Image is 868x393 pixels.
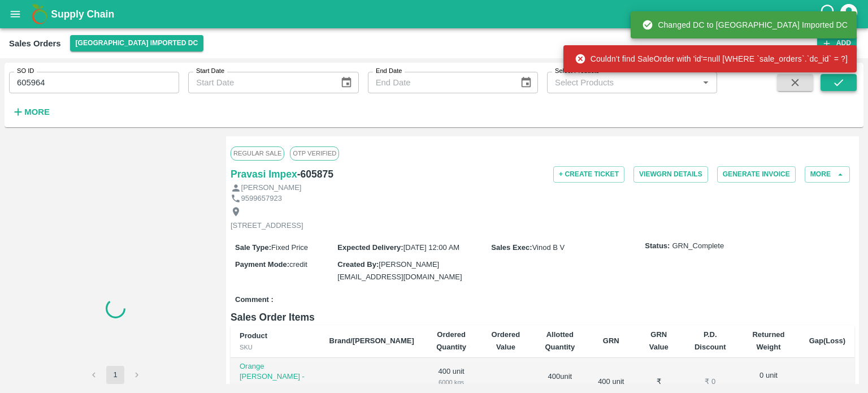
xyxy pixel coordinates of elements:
[83,366,147,384] nav: pagination navigation
[235,243,271,252] label: Sale Type :
[240,331,267,340] b: Product
[24,107,50,116] strong: More
[642,15,848,35] div: Changed DC to [GEOGRAPHIC_DATA] Imported DC
[196,67,224,76] label: Start Date
[241,183,302,193] p: [PERSON_NAME]
[231,309,854,325] h6: Sales Order Items
[2,1,28,27] button: open drawer
[515,72,537,93] button: Choose date
[368,72,511,93] input: End Date
[717,166,796,183] button: Generate Invoice
[106,366,124,384] button: page 1
[839,2,859,26] div: account of current user
[698,75,713,90] button: Open
[241,193,282,204] p: 9599657923
[17,67,34,76] label: SO ID
[9,102,53,122] button: More
[805,166,850,183] button: More
[809,336,845,345] b: Gap(Loss)
[645,241,670,252] label: Status:
[231,146,284,160] span: Regular Sale
[553,166,624,183] button: + Create Ticket
[695,330,726,351] b: P.D. Discount
[28,3,51,25] img: logo
[240,361,311,393] p: Orange [PERSON_NAME] - DI
[545,330,575,351] b: Allotted Quantity
[337,243,403,252] label: Expected Delivery :
[672,241,724,252] span: GRN_Complete
[491,243,532,252] label: Sales Exec :
[376,67,402,76] label: End Date
[271,243,308,252] span: Fixed Price
[290,146,339,160] span: OTP VERIFIED
[550,75,695,90] input: Select Products
[575,49,848,69] div: Couldn't find SaleOrder with 'id'=null [WHERE `sale_orders`.`dc_id` = ?]
[819,4,839,24] div: customer-support
[752,330,784,351] b: Returned Weight
[336,72,357,93] button: Choose date
[337,260,462,281] span: [PERSON_NAME][EMAIL_ADDRESS][DOMAIN_NAME]
[235,260,289,269] label: Payment Mode :
[9,72,179,93] input: Enter SO ID
[403,243,459,252] span: [DATE] 12:00 AM
[649,330,669,351] b: GRN Value
[188,72,331,93] input: Start Date
[51,8,114,20] b: Supply Chain
[436,330,466,351] b: Ordered Quantity
[329,336,414,345] b: Brand/[PERSON_NAME]
[633,166,708,183] button: ViewGRN Details
[9,36,61,51] div: Sales Orders
[51,6,819,22] a: Supply Chain
[235,295,274,305] label: Comment :
[692,377,728,387] div: ₹ 0
[603,336,619,345] b: GRN
[492,330,520,351] b: Ordered Value
[746,381,791,391] div: 0 Kg
[231,166,297,182] a: Pravasi Impex
[289,260,307,269] span: credit
[532,243,565,252] span: Vinod B V
[297,166,333,182] h6: - 605875
[240,342,311,352] div: SKU
[70,35,204,51] button: Select DC
[231,221,303,231] p: [STREET_ADDRESS]
[337,260,379,269] label: Created By :
[555,67,599,76] label: Select Products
